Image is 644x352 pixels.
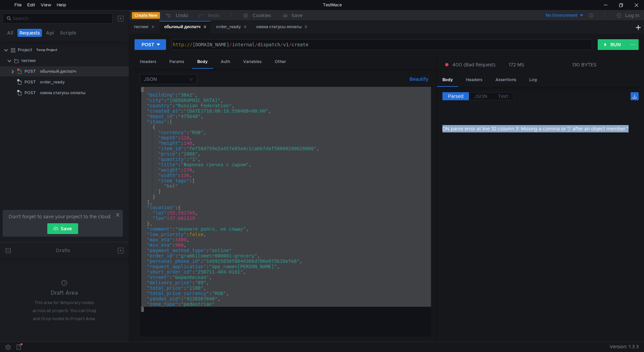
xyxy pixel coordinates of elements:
[369,125,639,132] div: :
[509,62,524,68] div: 172 MS
[56,246,70,254] div: Drafts
[160,10,193,20] button: Undo
[490,74,522,86] div: Assertions
[135,39,166,50] button: POST
[132,12,160,19] button: Create New
[44,29,56,37] button: Api
[448,93,464,99] span: Parsed
[368,110,629,118] div: {}
[390,125,630,132] div: "Invalid JSON body: JSON parse error at line 32 column 3: Missing a comma or '}' after an object ...
[382,118,629,125] div: "400"
[24,77,36,87] span: POST
[524,74,542,86] div: Log
[176,11,188,19] div: Undo
[253,11,271,19] div: Cookies
[40,77,65,87] div: order_ready
[21,56,36,66] div: тестинг
[452,61,495,68] span: 400 (Bad Request)
[572,62,597,68] div: 130 BYTES
[40,66,76,76] div: обычный диспатч
[625,11,639,19] div: Log In
[598,39,628,50] button: RUN
[24,66,36,76] span: POST
[58,29,78,37] button: Scripts
[47,223,78,234] button: Save
[134,23,155,31] div: тестинг
[5,29,15,37] button: All
[407,75,431,83] button: Beautify
[215,56,235,68] div: Auth
[36,45,57,55] div: Temp Project
[238,56,267,68] div: Variables
[291,13,303,18] div: Save
[164,23,206,31] div: обычный диспатч
[609,342,639,352] span: Version: 1.3.3
[256,23,308,31] div: смена статусы оплаты
[9,213,110,221] span: Don't forget to save your project to the cloud
[164,56,190,68] div: Params
[17,29,42,37] button: Requests
[208,11,220,19] div: Redo
[193,10,224,20] button: Redo
[474,93,487,99] span: JSON
[24,88,36,98] span: POST
[192,56,213,69] div: Body
[142,41,154,48] div: POST
[498,93,508,99] span: Text
[18,45,32,55] div: Project
[546,12,578,19] div: No Environment
[437,74,458,87] div: Body
[269,56,291,68] div: Other
[135,56,162,68] div: Headers
[40,88,86,98] div: смена статусы оплаты
[13,15,109,22] input: Search...
[216,23,247,31] div: order_ready
[538,10,584,21] button: No Environment
[461,74,488,86] div: Headers
[369,118,639,125] div: :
